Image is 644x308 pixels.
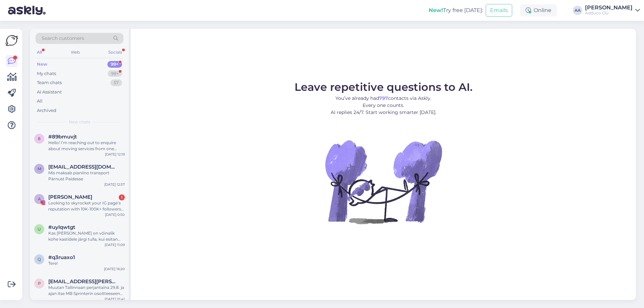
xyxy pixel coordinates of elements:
[42,35,84,42] span: Search customers
[573,6,582,15] div: AA
[38,227,41,232] span: u
[104,266,125,271] div: [DATE] 16:20
[48,194,92,200] span: Aaron
[48,285,125,297] div: Muutan Tallinnaan perjantaina 29.8. ja ajan itse MB Sprinterin osoitteeseen [STREET_ADDRESS], [GE...
[36,48,43,57] div: All
[48,254,75,260] span: #q3ruaxo1
[48,200,125,212] div: Looking to skyrocket your IG page’s reputation with 10K-100K+ followers instantly? 🚀 🔥 HQ Followe...
[323,121,444,242] img: No Chat active
[108,70,122,77] div: 99+
[48,260,125,266] div: Tere!
[110,79,122,86] div: 57
[38,136,41,141] span: 8
[48,279,118,285] span: partanen.pete@gmail.com
[38,166,41,171] span: m
[105,152,125,157] div: [DATE] 12:19
[486,4,512,17] button: Emails
[37,70,56,77] div: My chats
[5,34,18,47] img: Askly Logo
[48,170,125,182] div: Mis maksab pianiino transport Pärnust Paidesse
[104,182,125,187] div: [DATE] 12:57
[37,107,56,114] div: Archived
[38,257,41,262] span: q
[48,164,118,170] span: mvabrit@gmail.com
[37,79,62,86] div: Team chats
[107,48,123,57] div: Socials
[585,5,633,10] div: [PERSON_NAME]
[48,134,77,140] span: #89bmuvjt
[69,119,90,125] span: New chats
[48,230,125,242] div: Kas [PERSON_NAME] on võinalik kohe kastidele järgi tulla, kui esitan tellimuse [GEOGRAPHIC_DATA]?
[38,281,41,286] span: p
[119,194,125,200] div: 1
[429,7,443,13] b: New!
[48,224,75,230] span: #uylqwtgt
[105,212,125,217] div: [DATE] 0:50
[107,61,122,68] div: 99+
[37,98,43,105] div: All
[48,140,125,152] div: Hello! I’m reaching out to enquire about moving services from one [GEOGRAPHIC_DATA] mnet 110 to A...
[105,242,125,247] div: [DATE] 11:09
[37,61,47,68] div: New
[429,6,483,14] div: Try free [DATE]:
[38,196,41,201] span: A
[294,95,473,116] p: You’ve already had contacts via Askly. Every one counts. AI replies 24/7. Start working smarter [...
[585,5,640,16] a: [PERSON_NAME]Adduco OÜ
[294,80,473,94] span: Leave repetitive questions to AI.
[69,48,81,57] div: Web
[37,89,62,96] div: AI Assistant
[379,95,388,101] b: 797
[105,297,125,302] div: [DATE] 15:41
[585,10,633,16] div: Adduco OÜ
[520,4,557,16] div: Online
